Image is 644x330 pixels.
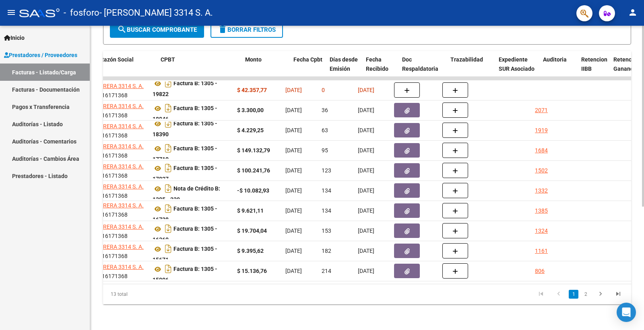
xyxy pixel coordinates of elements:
div: 2071 [535,106,548,115]
span: - [PERSON_NAME] 3314 S. A. [99,4,213,22]
span: 153 [322,228,331,234]
div: 30716171368 [92,242,146,259]
datatable-header-cell: Fecha Cpbt [290,51,326,86]
span: [DATE] [285,167,302,174]
strong: Factura B: 1305 - 17710 [153,146,217,163]
strong: $ 15.136,76 [237,268,267,274]
strong: Factura B: 1305 - 15006 [153,266,217,283]
span: Retención Ganancias [613,56,641,72]
span: Borrar Filtros [218,26,276,33]
span: Doc Respaldatoria [402,56,438,72]
datatable-header-cell: Retención Ganancias [610,51,642,86]
a: go to last page [611,290,626,299]
span: [DATE] [358,127,374,133]
span: Prestadores / Proveedores [4,51,77,59]
datatable-header-cell: Expediente SUR Asociado [495,51,540,86]
i: Descargar documento [163,142,173,155]
span: 182 [322,248,331,254]
span: Buscar Comprobante [117,26,197,33]
div: 30716171368 [92,122,146,139]
div: Open Intercom Messenger [617,303,636,322]
div: 30716171368 [92,102,146,119]
span: [DATE] [285,87,302,93]
strong: Factura B: 1305 - 16738 [153,206,217,223]
span: Inicio [4,33,25,42]
span: [DATE] [285,268,302,274]
div: 30716171368 [92,222,146,239]
span: [DATE] [285,127,302,133]
button: Buscar Comprobante [110,22,204,38]
span: CABRERA 3314 S. A. [92,183,144,190]
span: [DATE] [285,228,302,234]
strong: $ 4.229,25 [237,127,264,133]
li: page 1 [568,287,580,301]
i: Descargar documento [163,222,173,235]
span: CABRERA 3314 S. A. [92,244,144,250]
strong: -$ 10.082,93 [237,187,269,194]
datatable-header-cell: Auditoria [540,51,578,86]
span: [DATE] [285,248,302,254]
span: Razón Social [100,56,134,63]
div: 30716171368 [92,162,146,179]
span: CABRERA 3314 S. A. [92,264,144,270]
mat-icon: search [117,25,127,34]
mat-icon: person [628,8,638,17]
a: go to next page [593,290,608,299]
datatable-header-cell: Fecha Recibido [363,51,399,86]
span: CPBT [161,56,175,63]
i: Descargar documento [163,262,173,275]
strong: $ 9.395,62 [237,248,264,254]
a: 1 [569,290,578,299]
div: 806 [535,266,545,276]
div: 1385 [535,206,548,215]
strong: $ 42.357,77 [237,87,267,93]
datatable-header-cell: Doc Respaldatoria [399,51,447,86]
span: Días desde Emisión [330,56,358,72]
span: Retencion IIBB [581,56,607,72]
a: go to previous page [551,290,566,299]
div: 13 total [103,284,207,304]
span: [DATE] [358,268,374,274]
strong: Factura B: 1305 - 15671 [153,246,217,263]
span: CABRERA 3314 S. A. [92,123,144,129]
span: CABRERA 3314 S. A. [92,83,144,89]
div: 1684 [535,146,548,155]
div: 30716171368 [92,182,146,199]
span: [DATE] [285,107,302,113]
span: [DATE] [358,187,374,194]
span: Monto [245,56,262,63]
mat-icon: delete [218,25,227,34]
div: 30716171368 [92,82,146,98]
button: Borrar Filtros [211,22,283,38]
div: 1502 [535,166,548,175]
datatable-header-cell: Razón Social [97,51,157,86]
span: Auditoria [543,56,567,63]
i: Descargar documento [163,162,173,174]
mat-icon: menu [6,8,16,17]
span: CABRERA 3314 S. A. [92,143,144,150]
i: Descargar documento [163,182,173,195]
span: [DATE] [358,228,374,234]
span: - fosforo [64,4,99,22]
datatable-header-cell: CPBT [157,51,242,86]
i: Descargar documento [163,102,173,115]
a: 2 [581,290,590,299]
span: [DATE] [285,187,302,194]
span: 134 [322,187,331,194]
strong: Factura B: 1305 - 17027 [153,165,217,182]
i: Descargar documento [163,202,173,215]
span: 123 [322,167,331,174]
span: [DATE] [285,147,302,154]
i: Descargar documento [163,117,173,130]
span: 95 [322,147,328,154]
span: [DATE] [358,248,374,254]
datatable-header-cell: Días desde Emisión [326,51,363,86]
span: [DATE] [285,207,302,214]
datatable-header-cell: Retencion IIBB [578,51,610,86]
strong: Factura B: 1305 - 18390 [153,121,217,138]
span: CABRERA 3314 S. A. [92,103,144,109]
span: Trazabilidad [450,56,483,63]
strong: $ 100.241,76 [237,167,270,174]
strong: $ 19.704,04 [237,228,267,234]
strong: $ 3.300,00 [237,107,264,113]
